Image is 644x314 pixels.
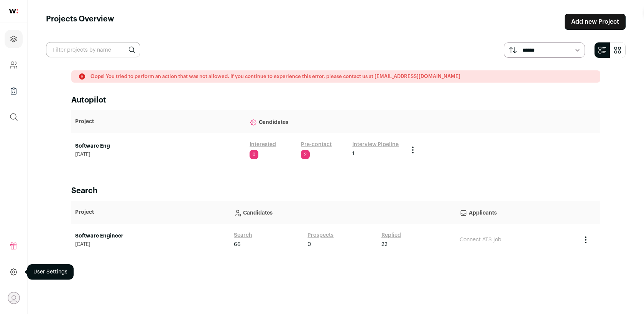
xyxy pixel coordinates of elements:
[5,30,23,48] a: Projects
[27,264,74,280] div: User Settings
[460,205,573,220] p: Applicants
[46,42,140,57] input: Filter projects by name
[234,205,452,220] p: Candidates
[75,232,226,240] a: Software Engineer
[75,151,242,158] span: [DATE]
[460,237,501,242] a: Connect ATS job
[5,82,23,100] a: Company Lists
[408,145,417,155] button: Project Actions
[352,150,355,158] span: 1
[381,231,401,239] a: Replied
[250,114,401,129] p: Candidates
[250,141,276,148] a: Interested
[5,56,23,74] a: Company and ATS Settings
[75,241,226,247] span: [DATE]
[71,95,600,106] h2: Autopilot
[75,208,226,216] p: Project
[307,241,311,248] span: 0
[8,292,20,304] button: Open dropdown
[75,142,242,150] a: Software Eng
[301,150,310,159] span: 2
[301,141,332,148] a: Pre-contact
[75,118,242,125] p: Project
[71,185,600,196] h2: Search
[9,9,18,13] img: wellfound-shorthand-0d5821cbd27db2630d0214b213865d53afaa358527fdda9d0ea32b1df1b89c2c.svg
[234,241,241,248] span: 66
[581,235,590,244] button: Project Actions
[250,150,258,159] span: 0
[381,241,388,248] span: 22
[90,73,460,80] p: Oops! You tried to perform an action that was not allowed. If you continue to experience this err...
[234,231,252,239] a: Search
[307,231,333,239] a: Prospects
[565,14,626,30] a: Add new Project
[46,14,114,30] h1: Projects Overview
[352,141,399,148] a: Interview Pipeline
